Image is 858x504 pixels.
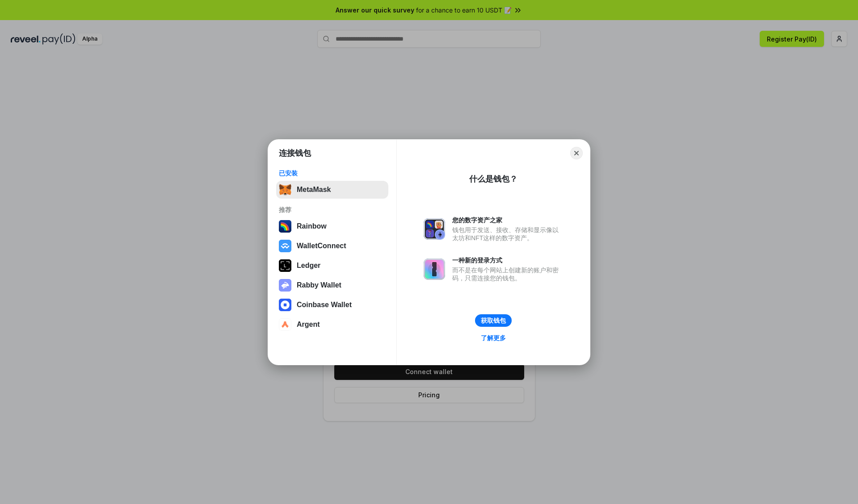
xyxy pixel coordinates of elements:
[424,258,445,280] img: svg+xml,%3Csvg%20xmlns%3D%22http%3A%2F%2Fwww.w3.org%2F2000%2Fsvg%22%20fill%3D%22none%22%20viewBox...
[297,242,346,250] div: WalletConnect
[475,314,512,327] button: 获取钱包
[481,334,506,342] div: 了解更多
[276,217,388,235] button: Rainbow
[276,181,388,199] button: MetaMask
[279,148,311,158] h1: 连接钱包
[279,169,386,177] div: 已安装
[279,206,386,214] div: 推荐
[276,257,388,275] button: Ledger
[276,276,388,294] button: Rabby Wallet
[452,216,563,224] div: 您的数字资产之家
[276,296,388,314] button: Coinbase Wallet
[279,318,291,331] img: svg+xml,%3Csvg%20width%3D%2228%22%20height%3D%2228%22%20viewBox%3D%220%200%2028%2028%22%20fill%3D...
[279,240,291,252] img: svg+xml,%3Csvg%20width%3D%2228%22%20height%3D%2228%22%20viewBox%3D%220%200%2028%2028%22%20fill%3D...
[424,218,445,240] img: svg+xml,%3Csvg%20xmlns%3D%22http%3A%2F%2Fwww.w3.org%2F2000%2Fsvg%22%20fill%3D%22none%22%20viewBox...
[276,237,388,255] button: WalletConnect
[279,220,291,233] img: svg+xml,%3Csvg%20width%3D%22120%22%20height%3D%22120%22%20viewBox%3D%220%200%20120%20120%22%20fil...
[276,316,388,333] button: Argent
[570,147,583,159] button: Close
[297,186,331,194] div: MetaMask
[297,262,320,270] div: Ledger
[452,266,563,282] div: 而不是在每个网站上创建新的账户和密码，只需连接您的钱包。
[297,281,341,289] div: Rabby Wallet
[297,321,320,329] div: Argent
[469,174,517,184] div: 什么是钱包？
[297,222,327,230] div: Rainbow
[475,332,511,344] a: 了解更多
[279,183,291,196] img: svg+xml,%3Csvg%20fill%3D%22none%22%20height%3D%2233%22%20viewBox%3D%220%200%2035%2033%22%20width%...
[279,279,291,292] img: svg+xml,%3Csvg%20xmlns%3D%22http%3A%2F%2Fwww.w3.org%2F2000%2Fsvg%22%20fill%3D%22none%22%20viewBox...
[452,256,563,264] div: 一种新的登录方式
[452,226,563,242] div: 钱包用于发送、接收、存储和显示像以太坊和NFT这样的数字资产。
[297,301,352,309] div: Coinbase Wallet
[279,259,291,272] img: svg+xml,%3Csvg%20xmlns%3D%22http%3A%2F%2Fwww.w3.org%2F2000%2Fsvg%22%20width%3D%2228%22%20height%3...
[279,299,291,311] img: svg+xml,%3Csvg%20width%3D%2228%22%20height%3D%2228%22%20viewBox%3D%220%200%2028%2028%22%20fill%3D...
[481,317,506,325] div: 获取钱包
